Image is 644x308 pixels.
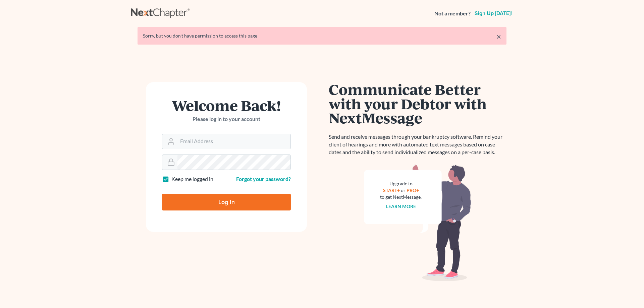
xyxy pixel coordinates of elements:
div: Upgrade to [380,180,422,187]
strong: Not a member? [434,10,471,17]
a: START+ [383,187,400,193]
input: Log In [162,194,291,210]
p: Please log in to your account [162,115,291,123]
input: Email Address [177,134,290,149]
a: Sign up [DATE]! [473,11,513,16]
h1: Welcome Back! [162,98,291,113]
span: or [401,187,406,193]
div: Sorry, but you don't have permission to access this page [143,33,501,39]
a: × [496,33,501,41]
a: Forgot your password? [236,176,291,182]
a: PRO+ [407,187,419,193]
h1: Communicate Better with your Debtor with NextMessage [329,82,506,125]
p: Send and receive messages through your bankruptcy software. Remind your client of hearings and mo... [329,133,506,156]
div: to get NextMessage. [380,194,422,200]
img: nextmessage_bg-59042aed3d76b12b5cd301f8e5b87938c9018125f34e5fa2b7a6b67550977c72.svg [364,164,471,282]
label: Keep me logged in [171,175,213,183]
a: Learn more [386,203,416,209]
